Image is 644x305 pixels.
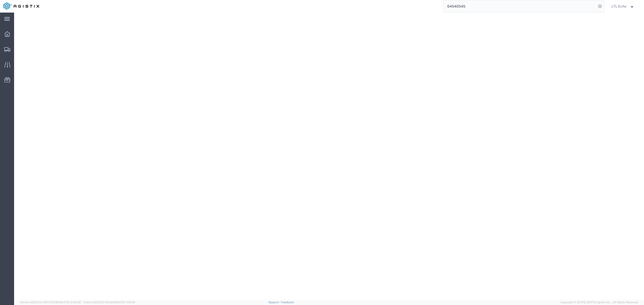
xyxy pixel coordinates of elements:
[20,301,81,304] span: Server: 2025.21.0-667a72bf6fa
[61,301,81,304] span: [DATE] 10:54:32
[4,3,39,10] img: logo
[444,0,596,12] input: Search for shipment number, reference number
[83,301,135,304] span: Client: 2025.21.0-f0c8481
[14,13,644,300] iframe: FS Legacy Container
[560,300,638,304] span: Copyright © [DATE]-[DATE] Agistix Inc., All Rights Reserved
[268,301,281,304] a: Support
[611,3,637,9] button: LTL Echo
[281,301,294,304] a: Feedback
[116,301,135,304] span: [DATE] 11:51:43
[612,4,626,9] span: LTL Echo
